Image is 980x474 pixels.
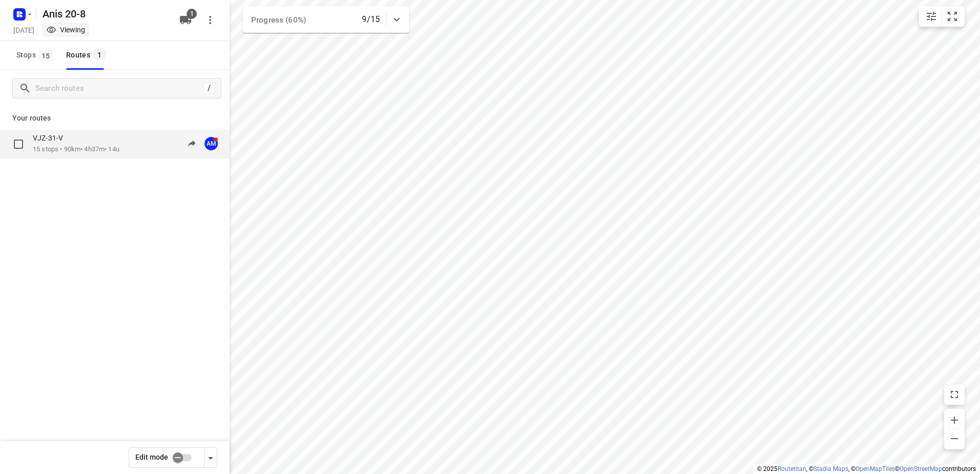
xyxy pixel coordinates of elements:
span: Progress (60%) [251,15,306,25]
button: Map settings [921,6,942,27]
div: Driver app settings [205,451,217,464]
p: 9/15 [362,13,380,26]
span: 1 [93,49,106,60]
p: 15 stops • 90km • 4h37m • 14u [33,145,119,154]
p: VJZ-31-V [33,133,69,143]
button: 1 [175,10,196,30]
div: Progress (60%)9/15 [243,6,409,33]
a: OpenMapTiles [855,465,895,472]
p: Your routes [12,113,217,124]
div: Routes [66,49,109,62]
span: Select [8,134,29,154]
span: Stops [16,49,56,62]
div: You are currently in view mode. To make any changes, go to edit project. [46,25,85,35]
button: Send to driver [181,133,202,154]
div: / [203,83,215,94]
div: small contained button group [919,6,965,27]
a: OpenStreetMap [900,465,942,472]
button: More [200,10,220,30]
span: 15 [39,50,53,61]
span: 1 [187,9,197,19]
button: Fit zoom [942,6,963,27]
a: Routetitan [778,465,806,472]
a: Stadia Maps [813,465,848,472]
li: © 2025 , © , © © contributors [757,465,976,472]
input: Search routes [35,81,203,96]
span: Edit mode [135,453,168,461]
